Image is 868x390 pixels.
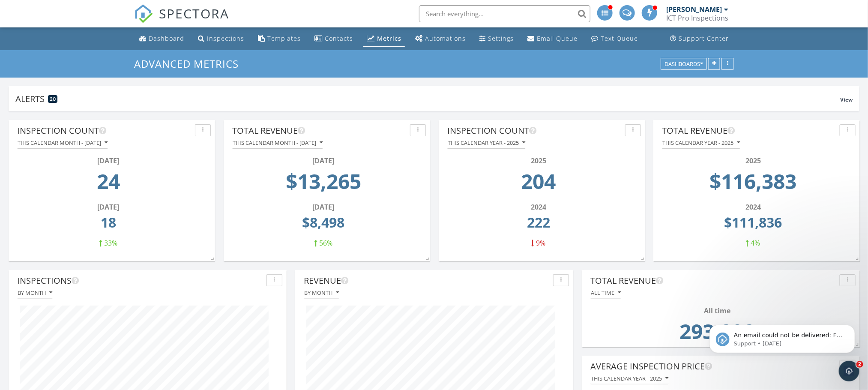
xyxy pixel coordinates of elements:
[447,124,622,137] div: Inspection Count
[751,238,760,248] span: 4%
[254,31,304,47] a: Templates
[325,34,353,42] div: Contacts
[679,34,729,42] div: Support Center
[304,287,339,299] button: By month
[304,290,339,296] div: By month
[664,61,703,67] div: Dashboards
[17,124,192,137] div: Inspection Count
[590,373,669,384] button: This calendar year - 2025
[15,93,840,105] div: Alerts
[149,34,184,42] div: Dashboard
[195,31,248,47] a: Inspections
[593,316,842,352] td: 293292.25
[590,287,621,299] button: All time
[450,166,627,202] td: 204
[524,31,581,47] a: Email Queue
[601,34,638,42] div: Text Queue
[377,34,401,42] div: Metrics
[267,34,301,42] div: Templates
[839,361,859,381] iframe: Intercom live chat
[363,31,405,47] a: Metrics
[536,238,546,248] span: 9%
[134,57,246,71] a: Advanced Metrics
[134,12,229,30] a: SPECTORA
[448,140,525,146] div: This calendar year - 2025
[304,274,550,287] div: Revenue
[666,5,722,14] div: [PERSON_NAME]
[233,140,323,146] div: This calendar month - [DATE]
[104,238,117,248] span: 33%
[447,137,526,149] button: This calendar year - 2025
[18,290,52,296] div: By month
[590,274,836,287] div: Total Revenue
[661,58,707,70] button: Dashboards
[476,31,517,47] a: Settings
[134,4,153,23] img: The Best Home Inspection Software - Spectora
[664,212,842,238] td: 111836.25
[588,31,641,47] a: Text Queue
[17,137,108,149] button: This calendar month - [DATE]
[20,212,197,238] td: 18
[419,5,590,22] input: Search everything...
[667,31,732,47] a: Support Center
[136,31,188,47] a: Dashboard
[450,212,627,238] td: 222
[235,212,412,238] td: 8497.5
[20,156,197,166] div: [DATE]
[159,4,229,22] span: SPECTORA
[664,156,842,166] div: 2025
[17,287,53,299] button: By month
[666,14,728,22] div: ICT Pro Inspections
[20,166,197,202] td: 24
[664,202,842,212] div: 2024
[591,375,668,381] div: This calendar year - 2025
[235,202,412,212] div: [DATE]
[235,166,412,202] td: 13265.0
[662,124,836,137] div: Total Revenue
[591,290,621,296] div: All time
[593,306,842,316] div: All time
[50,96,56,102] span: 20
[488,34,514,42] div: Settings
[207,34,244,42] div: Inspections
[450,202,627,212] div: 2024
[840,96,853,103] span: View
[232,124,407,137] div: Total Revenue
[319,238,332,248] span: 56%
[20,202,197,212] div: [DATE]
[18,140,108,146] div: This calendar month - [DATE]
[450,156,627,166] div: 2025
[664,166,842,202] td: 116382.5
[412,31,469,47] a: Automations (Advanced)
[697,307,868,367] iframe: Intercom notifications message
[235,156,412,166] div: [DATE]
[662,137,740,149] button: This calendar year - 2025
[537,34,578,42] div: Email Queue
[425,34,466,42] div: Automations
[311,31,356,47] a: Contacts
[590,360,836,373] div: Average Inspection Price
[856,361,863,368] span: 2
[232,137,323,149] button: This calendar month - [DATE]
[662,140,740,146] div: This calendar year - 2025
